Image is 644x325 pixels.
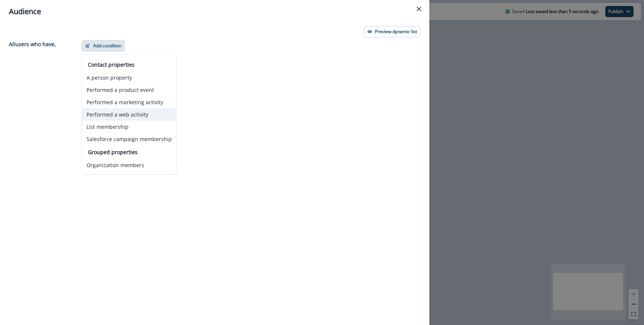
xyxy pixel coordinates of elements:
p: Contact properties [88,61,170,68]
button: A person property [82,71,176,84]
button: Preview dynamic list [364,26,420,37]
button: List membership [82,121,176,133]
button: Performed a product event [82,84,176,96]
p: Grouped properties [88,148,170,156]
p: Preview dynamic list [375,29,417,34]
button: Salesforce campaign membership [82,133,176,145]
button: Add condition [82,40,125,51]
div: Audience [9,6,420,17]
button: Organization members [82,159,176,171]
button: Performed a web activity [82,108,176,121]
button: Close [413,3,425,15]
p: All user s who have, [9,40,56,48]
button: Performed a marketing activity [82,96,176,108]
